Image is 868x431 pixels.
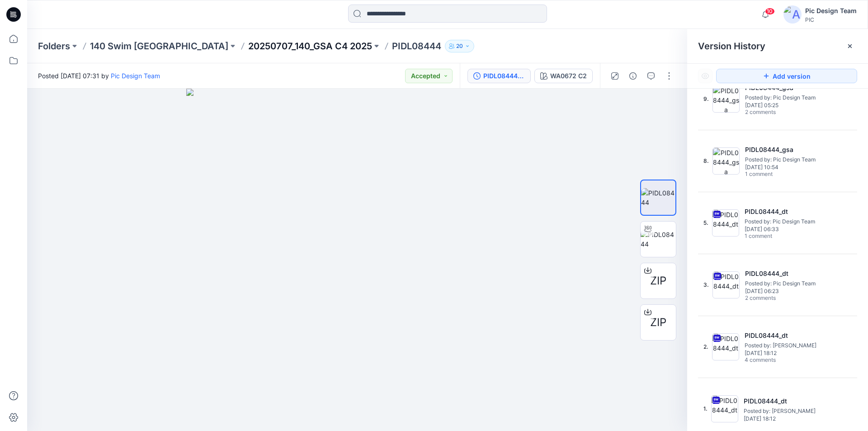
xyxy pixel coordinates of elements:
span: 4 comments [745,357,808,364]
a: 20250707_140_GSA C4 2025 [248,40,372,52]
span: 1. [703,405,708,413]
img: PIDL08444 [641,230,676,249]
span: 8. [703,157,709,165]
img: PIDL08444_gsa [712,147,740,175]
span: [DATE] 05:25 [745,102,835,109]
span: Posted by: Pic Design Team [745,279,835,288]
button: Close [846,43,854,50]
span: ZIP [650,273,666,289]
span: 5. [703,219,708,227]
button: Details [626,69,640,83]
img: PIDL08444_dt [712,333,739,360]
p: PIDL08444 [392,40,441,52]
div: PIC [805,16,857,23]
span: 3. [703,281,709,289]
img: eyJhbGciOiJIUzI1NiIsImtpZCI6IjAiLCJzbHQiOiJzZXMiLCJ0eXAiOiJKV1QifQ.eyJkYXRhIjp7InR5cGUiOiJzdG9yYW... [186,89,528,431]
span: Posted by: Pic Design Team [745,217,835,226]
span: 1 comment [745,233,808,240]
div: WA0672 C2 [550,71,587,81]
div: PIDL08444_gsa_v2 [483,71,525,81]
span: Posted by: Pic Design Team [745,155,835,164]
a: Pic Design Team [111,72,160,80]
img: PIDL08444_dt [712,209,739,237]
span: 2. [703,343,708,351]
img: PIDL08444 [641,188,675,207]
span: [DATE] 18:12 [744,416,834,422]
span: [DATE] 10:54 [745,164,835,171]
span: Posted by: Pic Design Team [745,93,835,102]
button: Add version [716,69,857,83]
button: WA0672 C2 [534,69,593,83]
h5: PIDL08444_dt [745,206,835,217]
img: avatar [783,5,802,24]
span: 9. [703,95,709,103]
img: PIDL08444_dt [711,395,738,422]
h5: PIDL08444_gsa [745,144,835,155]
span: [DATE] 06:33 [745,226,835,232]
button: Show Hidden Versions [698,69,712,83]
span: Version History [698,41,765,52]
a: Folders [38,40,70,52]
span: 2 comments [745,295,808,302]
h5: PIDL08444_dt [744,396,834,407]
span: 2 comments [745,109,808,116]
img: PIDL08444_gsa [712,85,740,113]
h5: PIDL08444_dt [745,330,835,341]
span: Posted by: Libby Wilson [744,407,834,416]
span: 10 [765,8,775,15]
p: 20 [456,41,463,51]
span: [DATE] 06:23 [745,288,835,294]
button: 20 [445,40,474,52]
button: PIDL08444_gsa_v2 [467,69,531,83]
span: 1 comment [745,171,808,178]
h5: PIDL08444_dt [745,268,835,279]
span: ZIP [650,314,666,331]
div: Pic Design Team [805,5,857,16]
a: 140 Swim [GEOGRAPHIC_DATA] [90,40,228,52]
img: PIDL08444_dt [712,271,740,298]
span: Posted by: Libby Wilson [745,341,835,350]
span: Posted [DATE] 07:31 by [38,71,160,81]
span: [DATE] 18:12 [745,350,835,356]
